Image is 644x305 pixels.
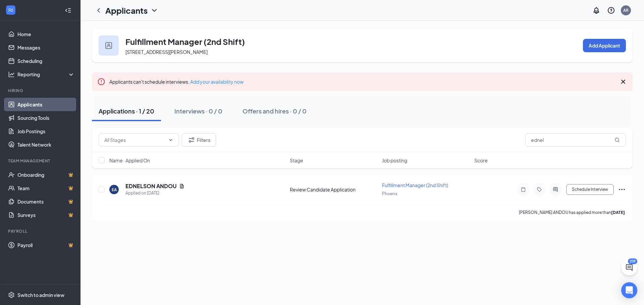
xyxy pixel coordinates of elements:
[17,292,64,298] div: Switch to admin view
[109,79,244,85] span: Applicants can't schedule interviews.
[619,78,627,86] svg: Cross
[382,182,448,188] span: Fulfillment Manager (2nd Shift)
[174,107,222,115] div: Interviews · 0 / 0
[583,39,626,52] button: Add Applicant
[611,210,625,215] b: [DATE]
[99,107,154,115] div: Applications · 1 / 20
[17,125,75,138] a: Job Postings
[17,41,75,54] a: Messages
[17,27,75,41] a: Home
[105,42,112,49] img: user icon
[625,263,633,272] svg: ChatActive
[97,78,105,86] svg: Error
[17,71,75,78] div: Reporting
[8,228,73,234] div: Payroll
[628,258,637,264] div: 209
[125,36,245,47] h3: Fulfillment Manager (2nd Shift)
[105,5,148,16] h1: Applicants
[519,210,626,215] p: [PERSON_NAME] ANDOU has applied more than .
[17,181,75,195] a: TeamCrown
[519,187,527,192] svg: Note
[65,7,71,14] svg: Collapse
[168,137,173,143] svg: ChevronDown
[621,259,637,276] button: ChatActive
[125,182,176,190] h5: EDNELSON ANDOU
[179,183,184,189] svg: Document
[17,98,75,111] a: Applicants
[109,157,150,164] span: Name · Applied On
[566,184,614,195] button: Schedule Interview
[623,7,629,13] div: AR
[290,186,378,193] div: Review Candidate Application
[8,158,73,164] div: Team Management
[17,195,75,208] a: DocumentsCrown
[8,88,73,93] div: Hiring
[525,133,626,147] input: Search in applications
[535,187,543,192] svg: Tag
[95,6,103,14] svg: ChevronLeft
[8,292,15,298] svg: Settings
[150,6,158,14] svg: ChevronDown
[187,136,196,144] svg: Filter
[112,187,117,193] div: EA
[8,71,15,78] svg: Analysis
[551,187,559,192] svg: ActiveChat
[592,6,600,14] svg: Notifications
[7,7,14,13] svg: WorkstreamLogo
[17,111,75,125] a: Sourcing Tools
[17,238,75,252] a: PayrollCrown
[104,136,165,144] input: All Stages
[382,191,397,196] span: Phoenix
[17,138,75,151] a: Talent Network
[290,157,303,164] span: Stage
[607,6,615,14] svg: QuestionInfo
[618,185,626,194] svg: Ellipses
[17,208,75,222] a: SurveysCrown
[125,49,208,55] span: [STREET_ADDRESS][PERSON_NAME]
[190,79,244,85] a: Add your availability now
[614,137,620,143] svg: MagnifyingGlass
[382,157,407,164] span: Job posting
[125,190,184,197] div: Applied on [DATE]
[182,133,216,147] button: Filter Filters
[621,282,637,298] div: Open Intercom Messenger
[243,107,307,115] div: Offers and hires · 0 / 0
[474,157,488,164] span: Score
[17,168,75,181] a: OnboardingCrown
[17,54,75,68] a: Scheduling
